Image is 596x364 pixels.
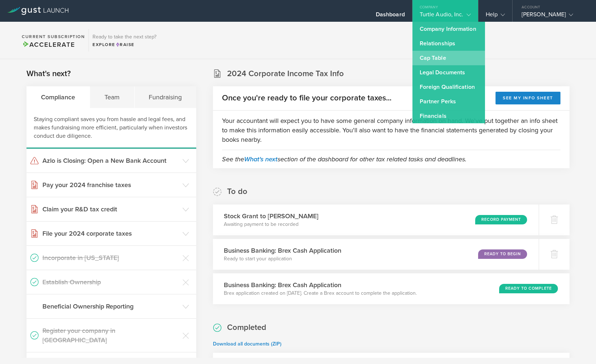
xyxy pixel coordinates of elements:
div: Record Payment [475,215,527,224]
p: Awaiting payment to be recorded [224,221,318,228]
div: Business Banking: Brex Cash ApplicationBrex application created on [DATE]. Create a Brex account ... [213,273,570,304]
div: Business Banking: Brex Cash ApplicationReady to start your applicationReady to Begin [213,239,539,270]
h2: What's next? [26,69,71,79]
div: Dashboard [376,11,405,22]
div: Help [486,11,505,22]
iframe: Chat Widget [560,329,596,364]
a: What's next [244,155,278,163]
div: Ready to Complete [499,284,558,293]
h3: Azlo is Closing: Open a New Bank Account [42,156,179,165]
button: See my info sheet [496,92,560,104]
p: Your accountant will expect you to have some general company information on hand. We've put toget... [222,116,560,144]
h2: Once you're ready to file your corporate taxes... [222,93,391,103]
span: Raise [115,42,135,47]
div: [PERSON_NAME] [522,11,583,22]
h3: Register your company in [GEOGRAPHIC_DATA] [42,326,179,345]
h2: 2024 Corporate Income Tax Info [227,69,344,79]
h2: To do [227,186,247,197]
div: Turtle Audio, Inc. [420,11,471,22]
em: See the section of the dashboard for other tax related tasks and deadlines. [222,155,466,163]
h3: Incorporate in [US_STATE] [42,253,179,262]
div: Ready to take the next step?ExploreRaise [89,29,160,51]
div: Explore [93,41,156,48]
h3: Stock Grant to [PERSON_NAME] [224,211,318,221]
p: Brex application created on [DATE]. Create a Brex account to complete the application. [224,290,417,297]
div: Compliance [26,86,90,108]
div: Team [90,86,135,108]
h2: Current Subscription [22,34,85,39]
h2: Completed [227,322,266,333]
h3: Beneficial Ownership Reporting [42,302,179,311]
div: Stock Grant to [PERSON_NAME]Awaiting payment to be recordedRecord Payment [213,204,539,235]
h3: Business Banking: Brex Cash Application [224,280,417,290]
div: Staying compliant saves you from hassle and legal fees, and makes fundraising more efficient, par... [26,108,196,149]
h3: Claim your R&D tax credit [42,204,179,214]
h3: Business Banking: Brex Cash Application [224,246,341,255]
a: Download all documents (ZIP) [213,341,281,347]
h3: Ready to take the next step? [93,34,156,40]
h3: Establish Ownership [42,277,179,287]
h3: Pay your 2024 franchise taxes [42,180,179,190]
div: Ready to Begin [478,249,527,259]
div: Fundraising [135,86,197,108]
p: Ready to start your application [224,255,341,262]
h3: File your 2024 corporate taxes [42,229,179,238]
span: Accelerate [22,41,75,49]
